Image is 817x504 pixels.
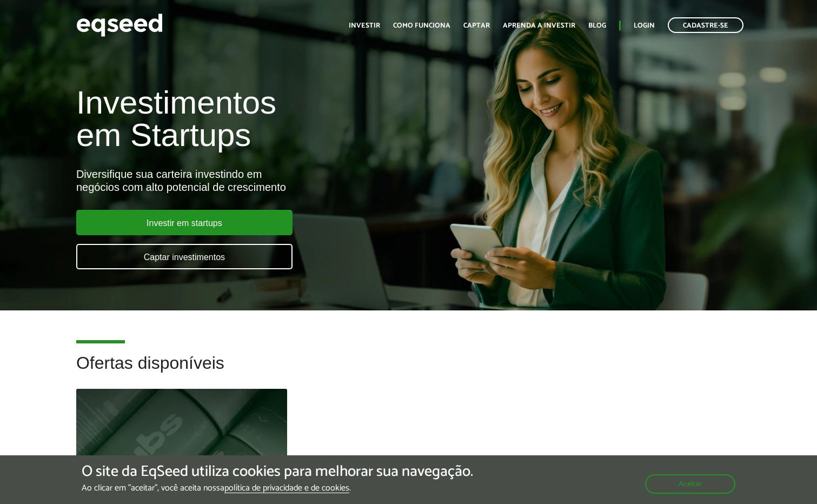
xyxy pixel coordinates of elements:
[588,22,606,29] a: Blog
[76,354,741,389] h2: Ofertas disponíveis
[76,244,293,269] a: Captar investimentos
[82,463,473,480] h5: O site da EqSeed utiliza cookies para melhorar sua navegação.
[634,22,655,29] a: Login
[463,22,490,29] a: Captar
[82,483,473,493] p: Ao clicar em "aceitar", você aceita nossa .
[668,17,743,33] a: Cadastre-se
[76,87,469,151] h1: Investimentos em Startups
[76,210,293,235] a: Investir em startups
[645,474,735,494] button: Aceitar
[503,22,575,29] a: Aprenda a investir
[76,168,469,194] div: Diversifique sua carteira investindo em negócios com alto potencial de crescimento
[393,22,450,29] a: Como funciona
[76,11,163,39] img: EqSeed
[349,22,380,29] a: Investir
[224,484,349,493] a: política de privacidade e de cookies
